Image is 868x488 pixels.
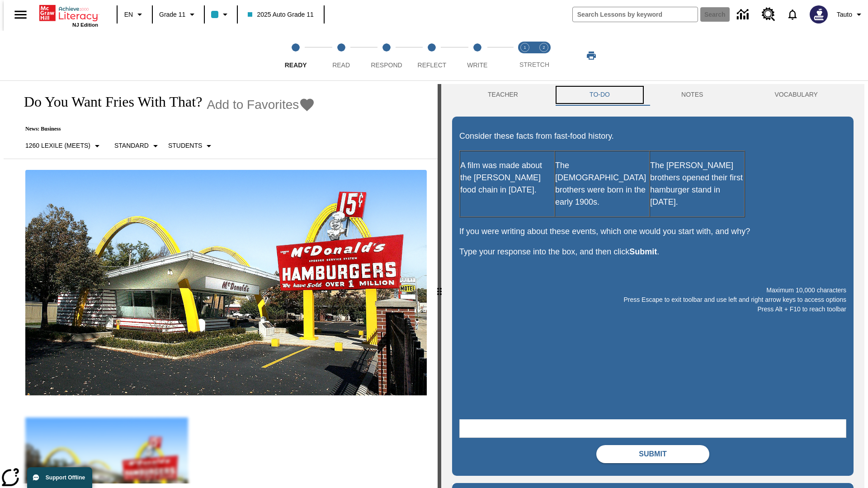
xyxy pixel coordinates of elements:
[739,84,854,106] button: VOCABULARY
[459,295,846,305] p: Press Escape to exit toolbar and use left and right arrow keys to access options
[650,160,744,208] p: The [PERSON_NAME] brothers opened their first hamburger stand in [DATE].
[39,3,98,28] div: Home
[360,31,413,80] button: Respond step 3 of 5
[14,94,202,110] h1: Do You Want Fries With That?
[524,45,526,50] text: 1
[207,98,299,112] span: Add to Favorites
[208,6,234,23] button: Class color is light blue. Change class color
[159,10,185,19] span: Grade 11
[512,31,538,80] button: Stretch Read step 1 of 2
[596,445,709,463] button: Submit
[114,141,149,150] p: Standard
[441,84,864,488] div: activity
[460,160,554,196] p: A film was made about the [PERSON_NAME] food chain in [DATE].
[629,247,657,256] strong: Submit
[46,474,85,481] span: Support Offline
[837,10,852,19] span: Tauto
[418,61,447,69] span: Reflect
[554,84,646,106] button: TO-DO
[519,61,549,68] span: STRETCH
[804,3,833,26] button: Select a new avatar
[285,61,307,69] span: Ready
[542,45,545,50] text: 2
[646,84,739,106] button: NOTES
[7,1,34,28] button: Open side menu
[332,61,350,69] span: Read
[459,225,846,238] p: If you were writing about these events, which one would you start with, and why?
[14,126,315,132] p: News: Business
[269,31,322,80] button: Ready step 1 of 5
[25,170,427,396] img: One of the first McDonald's stores, with the iconic red sign and golden arches.
[27,467,92,488] button: Support Offline
[452,84,554,106] button: Teacher
[22,138,106,154] button: Select Lexile, 1260 Lexile (Meets)
[531,31,557,80] button: Stretch Respond step 2 of 2
[756,2,781,27] a: Resource Center, Will open in new tab
[4,84,438,483] div: reading
[573,7,698,22] input: search field
[451,31,504,80] button: Write step 5 of 5
[120,6,149,23] button: Language: EN, Select a language
[833,6,868,23] button: Profile/Settings
[165,138,218,154] button: Select Student
[555,160,649,208] p: The [DEMOGRAPHIC_DATA] brothers were born in the early 1900s.
[459,130,846,142] p: Consider these facts from fast-food history.
[248,10,313,19] span: 2025 Auto Grade 11
[207,97,315,113] button: Add to Favorites - Do You Want Fries With That?
[577,47,606,64] button: Print
[406,31,458,80] button: Reflect step 4 of 5
[459,286,846,295] p: Maximum 10,000 characters
[459,246,846,258] p: Type your response into the box, and then click .
[124,10,133,19] span: EN
[810,5,828,23] img: Avatar
[781,3,804,26] a: Notifications
[111,138,165,154] button: Scaffolds, Standard
[371,61,402,69] span: Respond
[459,305,846,314] p: Press Alt + F10 to reach toolbar
[467,61,487,69] span: Write
[25,141,90,150] p: 1260 Lexile (Meets)
[72,22,98,28] span: NJ Edition
[156,6,201,23] button: Grade: Grade 11, Select a grade
[4,7,132,15] body: Maximum 10,000 characters Press Escape to exit toolbar and use left and right arrow keys to acces...
[168,141,202,150] p: Students
[731,2,756,27] a: Data Center
[438,84,441,488] div: Press Enter or Spacebar and then press right and left arrow keys to move the slider
[452,84,854,106] div: Instructional Panel Tabs
[315,31,367,80] button: Read step 2 of 5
